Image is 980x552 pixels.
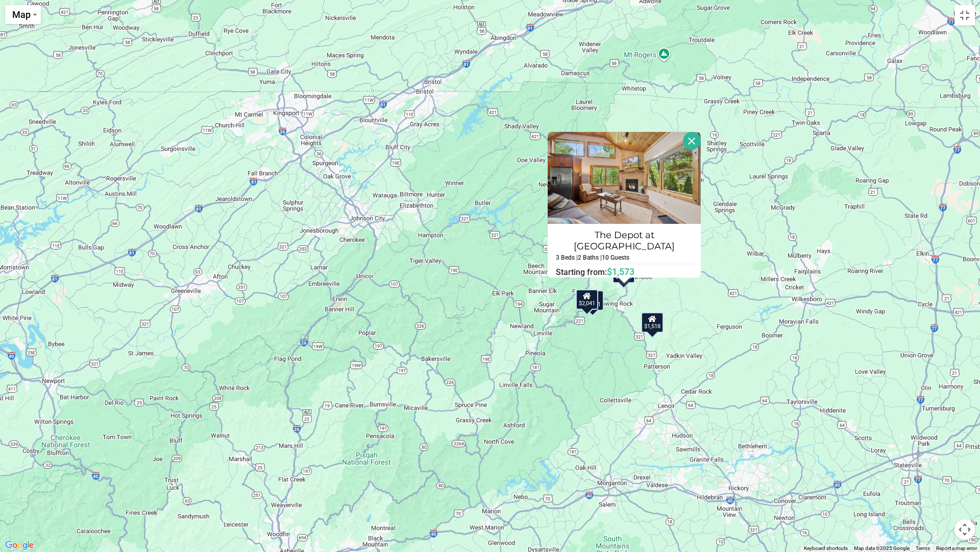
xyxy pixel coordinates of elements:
[607,266,634,277] span: $1,573
[641,312,664,333] div: $1,518
[936,545,977,551] a: Report a map error
[556,255,578,261] h5: 3 Beds |
[916,545,930,551] a: Terms
[854,545,910,551] span: Map data ©2025 Google
[548,132,701,224] img: The Depot at Fox Den
[578,255,602,261] h5: 2 Baths |
[548,224,701,278] a: The Depot at [GEOGRAPHIC_DATA] 3 Beds | 2 Baths | 10 Guests Starting from:$1,573
[954,519,975,540] button: Map camera controls
[804,545,848,552] button: Keyboard shortcuts
[683,132,701,150] button: Close
[548,227,700,255] h4: The Depot at [GEOGRAPHIC_DATA]
[576,289,598,310] div: $2,041
[602,255,629,261] h5: 10 Guests
[548,267,700,277] h6: Starting from:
